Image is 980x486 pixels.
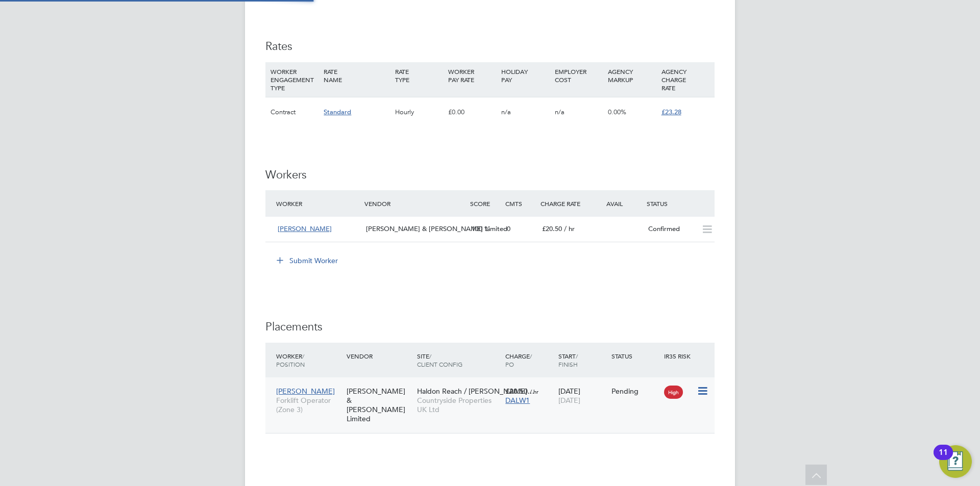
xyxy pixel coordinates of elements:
[661,347,697,365] div: IR35 Risk
[324,108,351,116] span: Standard
[542,224,562,233] span: £20.50
[393,97,446,127] div: Hourly
[644,194,715,213] div: Status
[269,252,346,269] button: Submit Worker
[362,194,468,213] div: Vendor
[417,396,500,414] span: Countryside Properties UK Ltd
[468,194,503,213] div: Score
[556,347,609,373] div: Start
[552,62,605,89] div: EMPLOYER COST
[274,347,344,373] div: Worker
[265,320,715,335] h3: Placements
[446,97,499,127] div: £0.00
[661,108,681,116] span: £23.28
[664,386,683,399] span: High
[417,352,462,368] span: / Client Config
[505,352,532,368] span: / PO
[417,387,534,396] span: Haldon Reach / [PERSON_NAME]…
[609,347,662,365] div: Status
[608,108,626,116] span: 0.00%
[414,347,503,373] div: Site
[446,62,499,89] div: WORKER PAY RATE
[278,224,332,233] span: [PERSON_NAME]
[538,194,591,213] div: Charge Rate
[564,224,575,233] span: / hr
[558,352,578,368] span: / Finish
[659,62,712,97] div: AGENCY CHARGE RATE
[591,194,644,213] div: Avail
[276,387,335,396] span: [PERSON_NAME]
[344,347,414,365] div: Vendor
[530,388,538,395] span: / hr
[276,352,305,368] span: / Position
[555,108,565,116] span: n/a
[321,62,392,89] div: RATE NAME
[507,224,510,233] span: 0
[505,387,528,396] span: £20.50
[611,387,659,396] div: Pending
[366,224,507,233] span: [PERSON_NAME] & [PERSON_NAME] Limited
[503,194,538,213] div: Cmts
[605,62,658,89] div: AGENCY MARKUP
[265,168,715,183] h3: Workers
[503,347,556,373] div: Charge
[268,97,321,127] div: Contract
[268,62,321,97] div: WORKER ENGAGEMENT TYPE
[344,381,414,429] div: [PERSON_NAME] & [PERSON_NAME] Limited
[393,62,446,89] div: RATE TYPE
[505,396,530,405] span: DALW1
[556,381,609,410] div: [DATE]
[276,396,341,414] span: Forklift Operator (Zone 3)
[501,108,511,116] span: n/a
[644,221,697,238] div: Confirmed
[274,381,715,390] a: [PERSON_NAME]Forklift Operator (Zone 3)[PERSON_NAME] & [PERSON_NAME] LimitedHaldon Reach / [PERSO...
[265,39,715,54] h3: Rates
[939,445,972,478] button: Open Resource Center, 11 new notifications
[472,224,482,233] span: 100
[499,62,552,89] div: HOLIDAY PAY
[939,452,948,466] div: 11
[558,396,580,405] span: [DATE]
[274,194,362,213] div: Worker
